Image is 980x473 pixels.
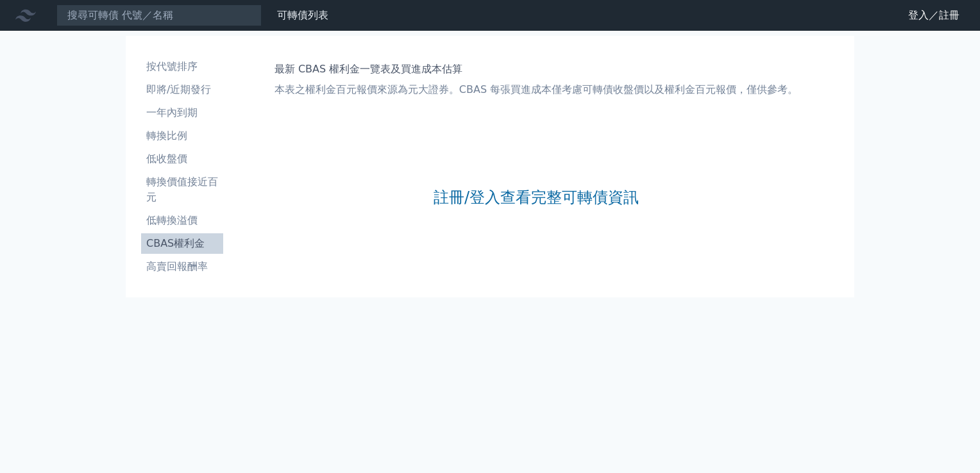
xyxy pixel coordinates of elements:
li: 低轉換溢價 [141,213,223,228]
a: CBAS權利金 [141,233,223,254]
li: 低收盤價 [141,151,223,167]
a: 註冊/登入查看完整可轉債資訊 [434,187,639,208]
a: 可轉債列表 [277,9,328,21]
li: 按代號排序 [141,59,223,74]
a: 一年內到期 [141,103,223,123]
input: 搜尋可轉債 代號／名稱 [56,4,262,26]
a: 低收盤價 [141,149,223,169]
h1: 最新 CBAS 權利金一覽表及買進成本估算 [275,62,798,77]
li: 轉換價值接近百元 [141,174,223,205]
a: 即將/近期發行 [141,79,223,100]
li: 即將/近期發行 [141,82,223,97]
a: 登入／註冊 [898,5,970,26]
li: CBAS權利金 [141,236,223,251]
a: 高賣回報酬率 [141,256,223,277]
p: 本表之權利金百元報價來源為元大證券。CBAS 每張買進成本僅考慮可轉債收盤價以及權利金百元報價，僅供參考。 [275,82,798,97]
li: 一年內到期 [141,105,223,120]
li: 轉換比例 [141,128,223,144]
a: 按代號排序 [141,56,223,77]
li: 高賣回報酬率 [141,259,223,274]
a: 轉換價值接近百元 [141,172,223,208]
a: 轉換比例 [141,126,223,146]
a: 低轉換溢價 [141,210,223,231]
